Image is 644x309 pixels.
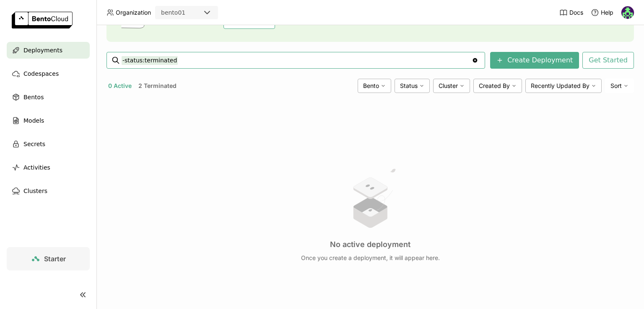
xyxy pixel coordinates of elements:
a: Starter [7,247,90,270]
a: Clusters [7,183,90,199]
div: bento01 [161,8,185,17]
img: logo [12,12,73,28]
a: Deployments [7,42,90,59]
div: Bento [358,79,391,93]
a: Docs [559,8,583,17]
span: Activities [23,162,50,173]
svg: Clear value [472,57,478,64]
span: Docs [569,9,583,16]
button: 2 Terminated [137,80,178,91]
img: Marshal AM [621,6,634,19]
button: 0 Active [106,80,133,91]
a: Models [7,112,90,129]
input: Search [122,54,472,67]
input: Selected bento01. [186,9,187,17]
a: Codespaces [7,65,90,82]
div: Sort [605,79,634,93]
a: Activities [7,159,90,176]
h3: No active deployment [330,240,410,249]
span: Bentos [23,92,44,102]
div: Cluster [433,79,470,93]
span: Bento [363,82,379,90]
span: Deployments [23,45,62,55]
button: Create Deployment [490,52,579,69]
span: Clusters [23,186,47,196]
div: Status [395,79,430,93]
div: Help [591,8,613,17]
span: Sort [610,82,622,90]
span: Cluster [439,82,458,90]
span: Status [400,82,418,90]
span: Codespaces [23,69,59,79]
a: Bentos [7,89,90,106]
div: Recently Updated By [525,79,602,93]
span: Organization [116,9,151,16]
span: Help [601,9,613,16]
span: Secrets [23,139,45,149]
span: Recently Updated By [531,82,589,90]
span: Models [23,116,44,126]
div: Created By [473,79,522,93]
a: Secrets [7,136,90,152]
span: Created By [479,82,510,90]
span: Starter [44,255,66,263]
img: no results [339,167,402,230]
button: Get Started [582,52,634,69]
p: Once you create a deployment, it will appear here. [301,254,440,262]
